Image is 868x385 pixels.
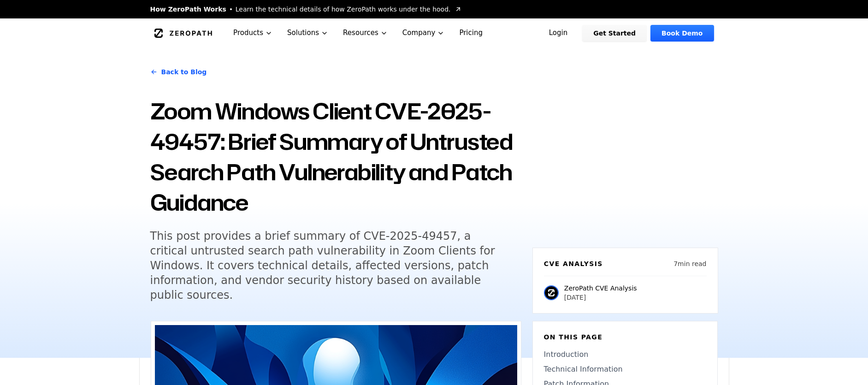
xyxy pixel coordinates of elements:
[544,332,706,342] h6: On this page
[544,349,706,360] a: Introduction
[650,25,714,41] a: Book Demo
[564,293,637,302] p: [DATE]
[150,5,462,14] a: How ZeroPath WorksLearn the technical details of how ZeroPath works under the hood.
[395,18,452,47] button: Company
[582,25,647,41] a: Get Started
[336,18,395,47] button: Resources
[544,285,559,300] img: ZeroPath CVE Analysis
[544,364,706,375] a: Technical Information
[538,25,579,41] a: Login
[226,18,280,47] button: Products
[564,284,637,293] p: ZeroPath CVE Analysis
[150,59,207,85] a: Back to Blog
[150,96,521,218] h1: Zoom Windows Client CVE-2025-49457: Brief Summary of Untrusted Search Path Vulnerability and Patc...
[673,259,706,268] p: 7 min read
[139,18,729,47] nav: Global
[150,5,226,14] span: How ZeroPath Works
[236,5,451,14] span: Learn the technical details of how ZeroPath works under the hood.
[452,18,490,47] a: Pricing
[544,259,603,268] h6: CVE Analysis
[150,229,504,302] h5: This post provides a brief summary of CVE-2025-49457, a critical untrusted search path vulnerabil...
[280,18,336,47] button: Solutions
